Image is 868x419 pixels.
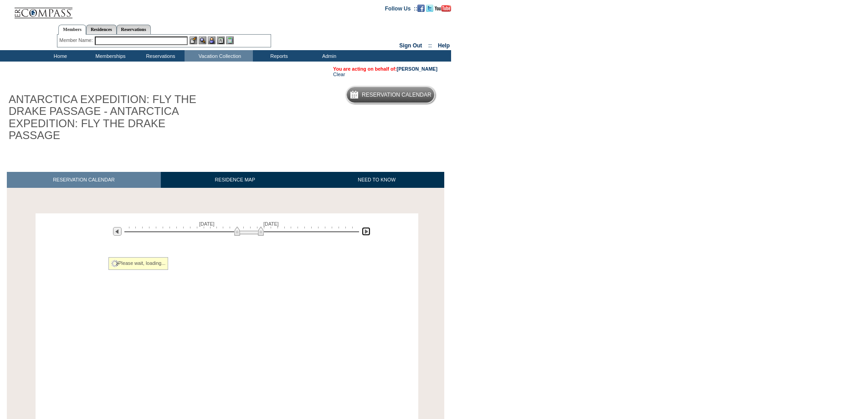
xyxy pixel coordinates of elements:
[108,257,169,270] div: Please wait, loading...
[435,5,451,10] a: Subscribe to our YouTube Channel
[84,50,134,62] td: Memberships
[161,172,309,188] a: RESIDENCE MAP
[117,25,151,34] a: Reservations
[438,42,450,49] a: Help
[113,227,122,236] img: Previous
[217,36,225,44] img: Reservations
[7,172,161,188] a: RESERVATION CALENDAR
[86,25,117,34] a: Residences
[385,5,417,12] td: Follow Us ::
[226,36,234,44] img: b_calculator.gif
[199,221,215,227] span: [DATE]
[426,5,433,12] img: Follow us on Twitter
[185,50,253,62] td: Vacation Collection
[263,221,279,227] span: [DATE]
[333,72,345,77] a: Clear
[34,50,84,62] td: Home
[428,42,432,49] span: ::
[190,36,197,44] img: b_edit.gif
[7,92,211,144] h1: ANTARCTICA EXPEDITION: FLY THE DRAKE PASSAGE - ANTARCTICA EXPEDITION: FLY THE DRAKE PASSAGE
[417,5,425,10] a: Become our fan on Facebook
[59,36,94,44] div: Member Name:
[208,36,216,44] img: Impersonate
[426,5,433,10] a: Follow us on Twitter
[362,227,370,236] img: Next
[309,172,444,188] a: NEED TO KNOW
[58,25,86,35] a: Members
[303,50,353,62] td: Admin
[397,66,437,72] a: [PERSON_NAME]
[417,5,425,12] img: Become our fan on Facebook
[111,260,118,267] img: spinner2.gif
[333,66,437,72] span: You are acting on behalf of:
[435,5,451,12] img: Subscribe to our YouTube Channel
[399,42,422,49] a: Sign Out
[199,36,206,44] img: View
[134,50,185,62] td: Reservations
[362,92,431,98] h5: Reservation Calendar
[253,50,303,62] td: Reports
